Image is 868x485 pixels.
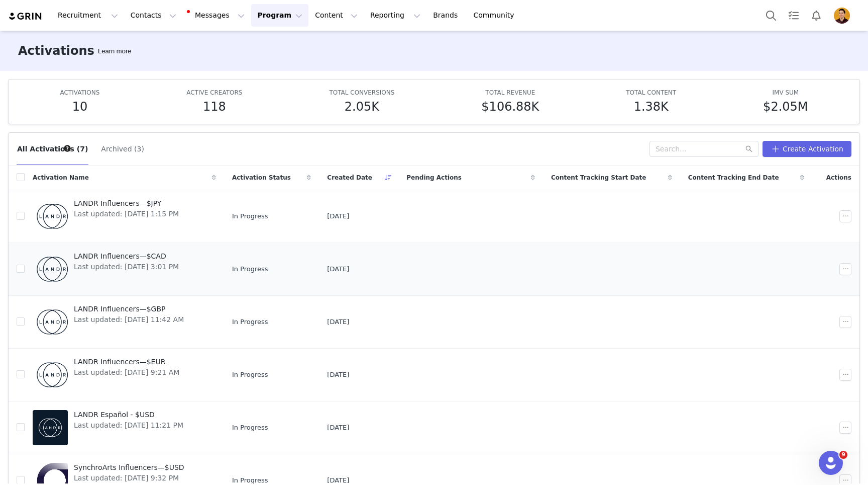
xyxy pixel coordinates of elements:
h5: 1.38K [634,98,669,116]
span: Content Tracking End Date [688,173,779,182]
button: Program [251,4,308,27]
a: LANDR Influencers—$GBPLast updated: [DATE] 11:42 AM [33,302,216,342]
div: Actions [812,167,859,188]
button: Messages [183,4,251,27]
a: Tasks [783,4,805,27]
img: grin logo [8,12,43,21]
span: Activation Name [33,173,89,182]
span: LANDR Influencers—$JPY [74,198,179,209]
h5: 10 [72,98,88,116]
span: In Progress [232,423,268,433]
h5: 2.05K [345,98,379,116]
span: TOTAL REVENUE [485,89,535,96]
button: Content [309,4,364,27]
a: LANDR Influencers—$JPYLast updated: [DATE] 1:15 PM [33,196,216,236]
span: Pending Actions [406,173,462,182]
h5: $106.88K [481,98,539,116]
span: Activation Status [232,173,291,182]
span: [DATE] [327,423,349,433]
input: Search... [649,141,758,157]
span: Last updated: [DATE] 9:21 AM [74,367,179,378]
span: Last updated: [DATE] 1:15 PM [74,209,179,219]
a: Brands [427,4,467,27]
span: SynchroArts Influencers—$USD [74,462,184,473]
span: Created Date [327,173,372,182]
span: [DATE] [327,211,349,221]
span: Last updated: [DATE] 9:32 PM [74,473,184,483]
span: In Progress [232,317,268,327]
h5: 118 [203,98,226,116]
button: Contacts [125,4,182,27]
a: LANDR Español - $USDLast updated: [DATE] 11:21 PM [33,408,216,448]
span: In Progress [232,264,268,274]
span: Last updated: [DATE] 3:01 PM [74,262,179,272]
span: Last updated: [DATE] 11:42 AM [74,314,184,325]
span: Content Tracking Start Date [551,173,646,182]
span: In Progress [232,370,268,380]
button: Archived (3) [100,141,145,157]
span: LANDR Influencers—$GBP [74,304,184,314]
a: LANDR Influencers—$CADLast updated: [DATE] 3:01 PM [33,249,216,289]
a: Community [468,4,525,27]
button: Profile [828,8,860,24]
h3: Activations [18,42,94,60]
button: Recruitment [52,4,124,27]
h5: $2.05M [763,98,808,116]
button: All Activations (7) [17,141,88,157]
button: Notifications [805,4,827,27]
div: Tooltip anchor [63,144,72,153]
iframe: Intercom live chat [819,451,843,475]
span: ACTIVATIONS [60,89,99,96]
span: TOTAL CONTENT [626,89,676,96]
button: Create Activation [763,141,851,157]
span: IMV SUM [772,89,799,96]
span: [DATE] [327,317,349,327]
span: TOTAL CONVERSIONS [329,89,394,96]
span: ACTIVE CREATORS [186,89,242,96]
span: LANDR Influencers—$CAD [74,251,179,262]
a: LANDR Influencers—$EURLast updated: [DATE] 9:21 AM [33,355,216,395]
span: 9 [839,451,847,459]
span: In Progress [232,211,268,221]
span: LANDR Influencers—$EUR [74,357,179,367]
div: Tooltip anchor [96,46,133,56]
button: Reporting [364,4,426,27]
img: 7769e5e6-e450-46e0-9d38-dd9c1c5d8e0d.png [834,8,850,24]
span: [DATE] [327,370,349,380]
button: Search [760,4,782,27]
span: [DATE] [327,264,349,274]
i: icon: search [745,145,752,152]
span: LANDR Español - $USD [74,410,183,420]
span: Last updated: [DATE] 11:21 PM [74,420,183,431]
